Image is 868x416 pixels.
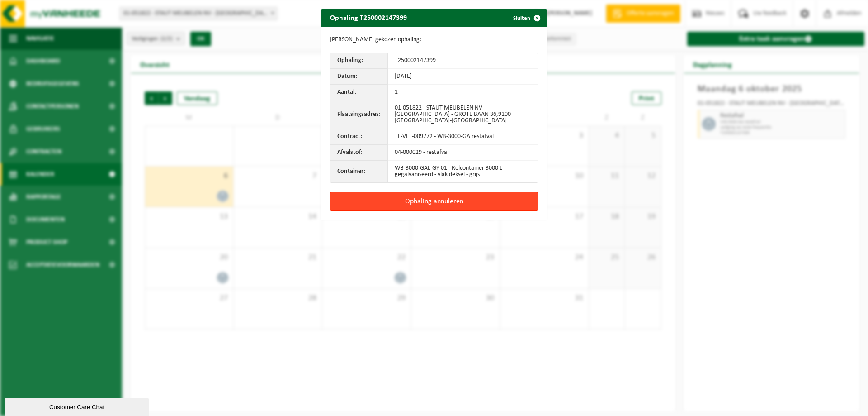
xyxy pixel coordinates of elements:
th: Contract: [330,129,388,145]
h2: Ophaling T250002147399 [321,9,416,26]
th: Container: [330,161,388,182]
th: Plaatsingsadres: [330,100,388,129]
th: Datum: [330,69,388,85]
td: TL-VEL-009772 - WB-3000-GA restafval [388,129,538,145]
th: Aantal: [330,85,388,100]
td: 01-051822 - STAUT MEUBELEN NV - [GEOGRAPHIC_DATA] - GROTE BAAN 36,9100 [GEOGRAPHIC_DATA]-[GEOGRAP... [388,100,538,129]
button: Sluiten [506,9,546,27]
p: [PERSON_NAME] gekozen ophaling: [330,36,538,43]
td: T250002147399 [388,53,538,69]
td: WB-3000-GAL-GY-01 - Rolcontainer 3000 L - gegalvaniseerd - vlak deksel - grijs [388,161,538,182]
button: Ophaling annuleren [330,192,538,211]
th: Afvalstof: [330,145,388,161]
th: Ophaling: [330,53,388,69]
td: 1 [388,85,538,100]
td: [DATE] [388,69,538,85]
td: 04-000029 - restafval [388,145,538,161]
iframe: chat widget [5,396,151,416]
